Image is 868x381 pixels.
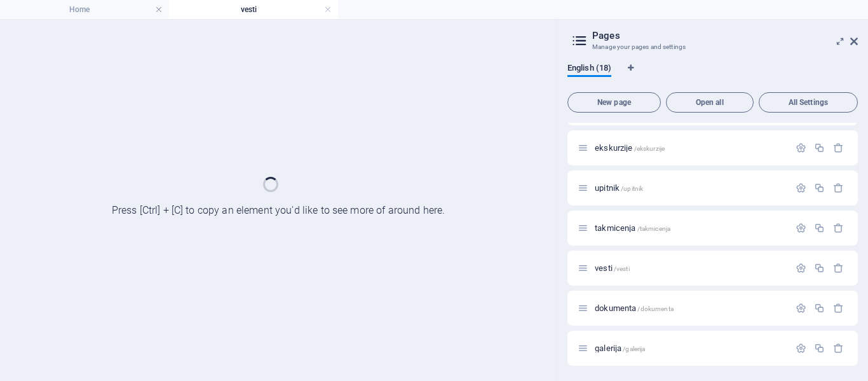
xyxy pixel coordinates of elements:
[595,263,630,273] span: vesti
[814,223,825,233] div: Duplicate
[796,303,806,314] div: Settings
[764,99,852,106] span: All Settings
[637,225,671,232] span: /takmicenja
[796,142,806,153] div: Settings
[591,144,789,152] div: ekskurzije/ekskurzije
[591,184,789,192] div: upitnik/upitnik
[814,343,825,354] div: Duplicate
[833,303,844,314] div: Remove
[623,345,645,352] span: /galerija
[573,99,655,106] span: New page
[759,92,858,113] button: All Settings
[592,41,832,53] h3: Manage your pages and settings
[796,183,806,193] div: Settings
[833,223,844,233] div: Remove
[833,142,844,153] div: Remove
[621,185,643,192] span: /upitnik
[595,143,665,153] span: Click to open page
[796,223,806,233] div: Settings
[169,3,338,17] h4: vesti
[814,263,825,274] div: Duplicate
[637,305,673,312] span: /dokumenta
[591,264,789,272] div: vesti/vesti
[672,99,748,106] span: Open all
[591,344,789,352] div: galerija/galerija
[567,63,858,87] div: Language Tabs
[567,60,611,78] span: English (18)
[796,343,806,354] div: Settings
[833,263,844,274] div: Remove
[634,145,665,152] span: /ekskurzije
[833,183,844,193] div: Remove
[614,265,630,272] span: /vesti
[814,183,825,193] div: Duplicate
[814,142,825,153] div: Duplicate
[595,303,674,313] span: Click to open page
[591,224,789,232] div: takmicenja/takmicenja
[595,183,643,193] span: Click to open page
[595,223,670,233] span: Click to open page
[796,263,806,274] div: Settings
[567,92,661,113] button: New page
[814,303,825,314] div: Duplicate
[591,304,789,312] div: dokumenta/dokumenta
[592,30,858,41] h2: Pages
[833,343,844,354] div: Remove
[595,343,645,353] span: Click to open page
[666,92,754,113] button: Open all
